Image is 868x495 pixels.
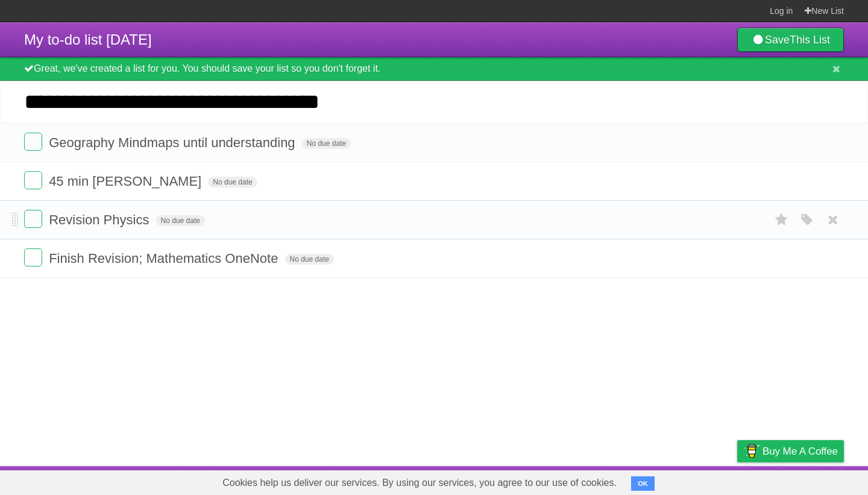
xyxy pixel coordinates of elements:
span: Cookies help us deliver our services. By using our services, you agree to our use of cookies. [210,471,629,495]
span: No due date [285,254,334,265]
span: No due date [302,138,351,149]
span: 45 min [PERSON_NAME] [49,174,204,189]
span: Buy me a coffee [763,441,838,462]
span: No due date [156,215,205,226]
a: Suggest a feature [768,469,844,492]
span: Geography Mindmaps until understanding [49,135,298,150]
a: Terms [681,469,707,492]
span: No due date [208,177,257,188]
span: Revision Physics [49,212,152,227]
img: Buy me a coffee [743,441,759,461]
span: Finish Revision; Mathematics OneNote [49,251,281,266]
label: Done [24,171,42,189]
a: Buy me a coffee [737,440,844,462]
label: Done [24,248,42,266]
a: Privacy [722,469,753,492]
label: Done [24,210,42,228]
label: Done [24,133,42,151]
span: My to-do list [DATE] [24,31,152,48]
a: About [577,469,602,492]
button: OK [631,476,655,491]
a: Developers [617,469,665,492]
label: Star task [770,210,793,230]
b: This List [790,34,830,46]
a: SaveThis List [737,28,844,52]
